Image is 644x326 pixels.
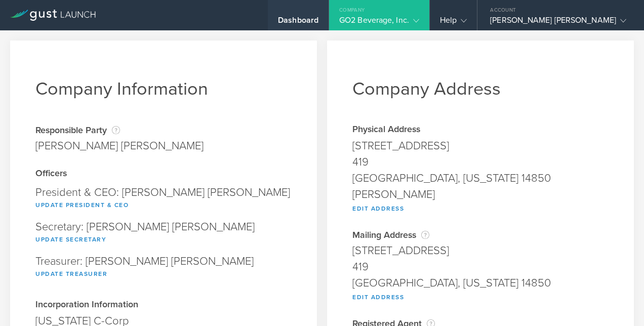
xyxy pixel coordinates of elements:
[352,230,609,240] div: Mailing Address
[352,275,609,291] div: [GEOGRAPHIC_DATA], [US_STATE] 14850
[352,154,609,170] div: 419
[35,138,204,154] div: [PERSON_NAME] [PERSON_NAME]
[35,251,292,285] div: Treasurer: [PERSON_NAME] [PERSON_NAME]
[490,15,626,30] div: [PERSON_NAME] [PERSON_NAME]
[35,169,292,179] div: Officers
[339,15,419,30] div: GO2 Beverage, Inc.
[278,15,318,30] div: Dashboard
[352,242,609,259] div: [STREET_ADDRESS]
[352,125,609,135] div: Physical Address
[352,138,609,154] div: [STREET_ADDRESS]
[35,199,129,211] button: Update President & CEO
[35,182,292,216] div: President & CEO: [PERSON_NAME] [PERSON_NAME]
[35,78,292,100] h1: Company Information
[352,291,404,303] button: Edit Address
[35,216,292,251] div: Secretary: [PERSON_NAME] [PERSON_NAME]
[35,268,107,280] button: Update Treasurer
[35,125,204,135] div: Responsible Party
[440,15,467,30] div: Help
[352,186,609,202] div: [PERSON_NAME]
[35,233,106,246] button: Update Secretary
[35,300,292,310] div: Incorporation Information
[352,259,609,275] div: 419
[352,170,609,186] div: [GEOGRAPHIC_DATA], [US_STATE] 14850
[352,202,404,215] button: Edit Address
[352,78,609,100] h1: Company Address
